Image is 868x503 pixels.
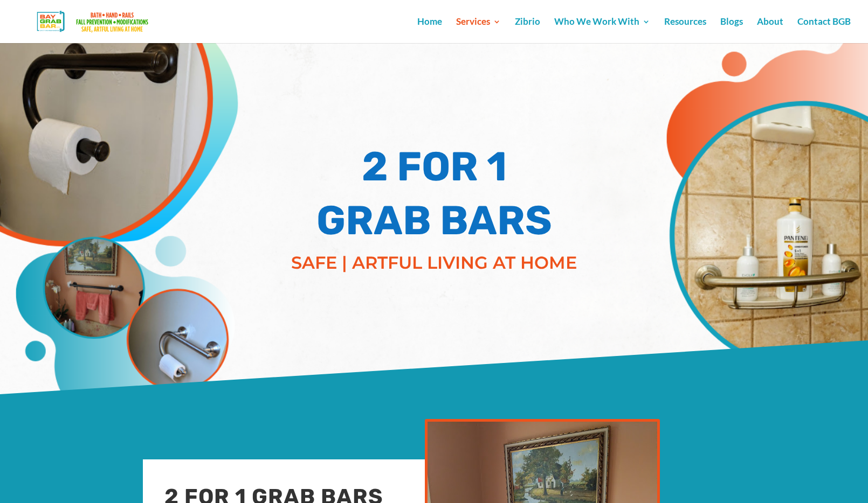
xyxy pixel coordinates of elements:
[18,8,170,36] img: Bay Grab Bar
[720,18,743,43] a: Blogs
[417,18,442,43] a: Home
[797,18,851,43] a: Contact BGB
[554,18,650,43] a: Who We Work With
[272,250,596,276] p: SAFE | ARTFUL LIVING AT HOME
[456,18,501,43] a: Services
[272,143,596,197] h1: 2 FOR 1
[272,197,596,250] h1: GRAB BARS
[664,18,706,43] a: Resources
[757,18,783,43] a: About
[515,18,540,43] a: Zibrio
